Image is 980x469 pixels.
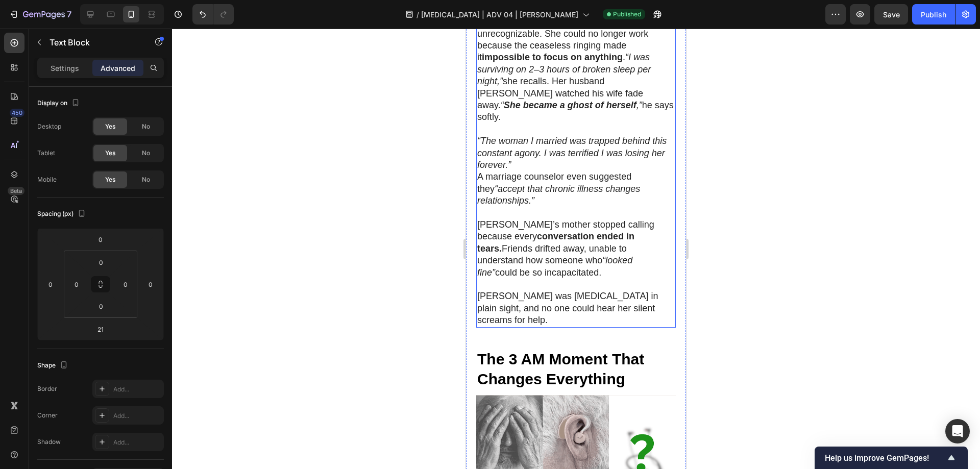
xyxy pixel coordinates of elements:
div: Add... [113,385,161,394]
input: 0px [91,255,111,270]
i: “accept that chronic illness changes relationships.” [11,155,174,177]
div: Corner [37,411,58,420]
div: Undo/Redo [192,4,234,24]
i: “looked fine” [11,227,166,249]
span: No [142,149,150,158]
i: “I was surviving on 2–3 hours of broken sleep per night,” [11,23,185,58]
span: No [142,175,150,184]
span: No [142,122,150,131]
button: Save [874,4,908,24]
i: “ ,” [35,71,176,82]
div: Spacing (px) [37,207,88,221]
button: Publish [912,4,955,24]
p: 7 [67,8,71,20]
div: Add... [113,411,161,421]
input: 0 [43,277,58,292]
div: Open Intercom Messenger [945,419,970,443]
iframe: Design area [466,29,686,469]
div: Shape [37,359,70,373]
p: [PERSON_NAME]’s mother stopped calling because every Friends drifted away, unable to understand h... [11,190,209,250]
i: “The woman I married was trapped behind this constant agony. I was terrified I was losing her for... [11,107,201,141]
p: Text Block [50,36,136,48]
p: A marriage counselor even suggested they [11,142,209,178]
span: / [416,9,419,20]
strong: She became a ghost of herself [38,71,170,82]
div: Border [37,384,57,393]
div: Tablet [37,149,55,158]
p: [PERSON_NAME] was [MEDICAL_DATA] in plain sight, and no one could hear her silent screams for help. [11,262,209,298]
p: Advanced [101,63,135,73]
div: Display on [37,96,82,110]
span: Yes [105,149,115,158]
div: 450 [10,109,24,117]
div: Desktop [37,122,61,131]
span: Save [883,10,900,19]
span: [MEDICAL_DATA] | ADV 04 | [PERSON_NAME] [421,9,578,20]
span: Help us improve GemPages! [825,453,945,463]
span: Yes [105,175,115,184]
input: 0px [91,299,111,314]
div: Shadow [37,437,61,447]
div: Add... [113,438,161,447]
input: 0 [90,232,111,247]
input: 0 [143,277,158,292]
h3: The 3 AM Moment That Changes Everything [10,319,210,361]
input: 0px [69,277,84,292]
strong: conversation ended in tears. [11,203,168,225]
p: Settings [51,63,79,73]
div: Publish [921,9,946,20]
strong: impossible to focus on anything [16,23,157,34]
input: 0px [118,277,133,292]
input: 21 [90,322,111,337]
div: Beta [8,187,24,195]
span: Yes [105,122,115,131]
button: Show survey - Help us improve GemPages! [825,452,958,464]
span: Published [613,10,641,19]
div: Mobile [37,175,57,184]
button: 7 [4,4,76,24]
